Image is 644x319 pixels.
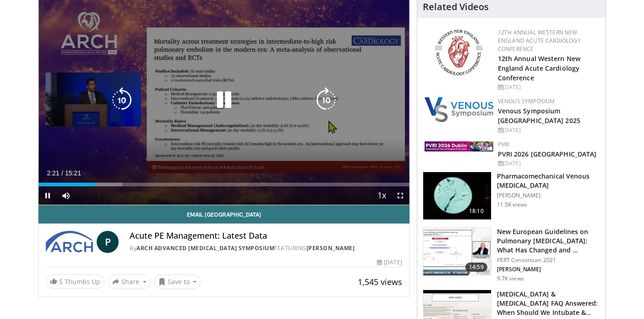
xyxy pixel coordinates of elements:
div: Progress Bar [38,183,409,186]
a: PVRI [498,140,509,148]
a: 12th Annual Western New England Acute Cardiology Conference [498,54,580,82]
button: Save to [154,274,201,289]
a: 14:59 New European Guidelines on Pulmonary [MEDICAL_DATA]: What Has Changed and … PERT Consortium... [423,227,600,282]
p: [PERSON_NAME] [497,266,600,273]
a: PVRI 2026 [GEOGRAPHIC_DATA] [498,150,597,158]
h4: Acute PE Management: Latest Data [130,231,402,241]
img: 2a48c003-e98e-48d3-b35d-cd884c9ceb83.150x105_q85_crop-smart_upscale.jpg [423,172,491,220]
div: [DATE] [498,83,598,91]
span: 18:10 [465,207,487,216]
span: 15:21 [65,169,81,177]
span: / [61,169,63,177]
span: 1,545 views [358,276,402,287]
a: Email [GEOGRAPHIC_DATA] [38,205,409,224]
span: 5 [59,277,63,286]
img: 33783847-ac93-4ca7-89f8-ccbd48ec16ca.webp.150x105_q85_autocrop_double_scale_upscale_version-0.2.jpg [425,141,493,151]
h4: Related Videos [423,1,489,12]
img: ARCH Advanced Revascularization Symposium [46,231,93,253]
h3: Pharmacomechanical Venous [MEDICAL_DATA] [497,172,600,190]
p: [PERSON_NAME] [497,192,600,199]
img: 38765b2d-a7cd-4379-b3f3-ae7d94ee6307.png.150x105_q85_autocrop_double_scale_upscale_version-0.2.png [425,97,493,122]
p: 9.7K views [497,275,524,282]
a: P [97,231,119,253]
h3: New European Guidelines on Pulmonary [MEDICAL_DATA]: What Has Changed and … [497,227,600,255]
a: 12th Annual Western New England Acute Cardiology Conference [498,28,581,53]
img: 0c0338ca-5dd8-4346-a5ad-18bcc17889a0.150x105_q85_crop-smart_upscale.jpg [423,228,491,275]
a: [PERSON_NAME] [306,244,355,252]
span: 14:59 [465,263,487,272]
a: Venous Symposium [498,97,555,105]
button: Pause [38,186,57,205]
div: By FEATURING [130,244,402,252]
button: Mute [57,186,75,205]
a: 18:10 Pharmacomechanical Venous [MEDICAL_DATA] [PERSON_NAME] 11.5K views [423,172,600,220]
div: [DATE] [498,126,598,134]
a: Venous Symposium [GEOGRAPHIC_DATA] 2025 [498,106,580,125]
span: 2:21 [47,169,59,177]
button: Playback Rate [373,186,391,205]
p: PERT Consortium 2021 [497,257,600,264]
p: 11.5K views [497,201,527,208]
button: Fullscreen [391,186,409,205]
div: [DATE] [498,159,598,168]
h3: [MEDICAL_DATA] & [MEDICAL_DATA] FAQ Answered: When Should We Intubate & How Do We Adj… [497,290,600,317]
a: 5 Thumbs Up [46,274,104,289]
div: [DATE] [377,258,402,267]
img: 0954f259-7907-4053-a817-32a96463ecc8.png.150x105_q85_autocrop_double_scale_upscale_version-0.2.png [433,28,484,77]
button: Share [108,274,151,289]
a: ARCH Advanced [MEDICAL_DATA] Symposium [136,244,274,252]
